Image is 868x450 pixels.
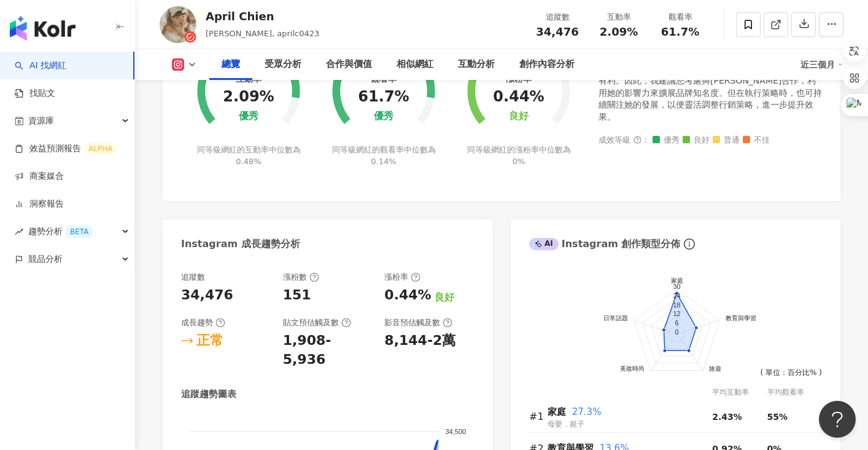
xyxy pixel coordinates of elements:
[358,89,409,106] div: 61.7%
[509,111,529,122] div: 良好
[223,89,274,106] div: 2.09%
[283,331,373,369] div: 1,908-5,936
[283,286,311,305] div: 151
[709,365,721,371] text: 旅遊
[673,283,680,290] text: 30
[673,301,680,308] text: 18
[519,57,575,72] div: 創作內容分析
[181,272,205,283] div: 追蹤數
[657,11,703,23] div: 觀看率
[15,170,64,183] a: 商案媒合
[673,310,680,317] text: 12
[15,87,55,100] a: 找貼文
[548,406,566,417] span: 家庭
[712,412,742,422] span: 2.43%
[397,57,433,72] div: 相似網紅
[384,272,420,283] div: 漲粉率
[15,198,64,210] a: 洞察報告
[374,111,393,122] div: 優秀
[239,111,258,122] div: 優秀
[445,427,466,435] tspan: 34,500
[675,328,678,335] text: 0
[767,387,822,398] div: 平均觀看率
[222,57,240,72] div: 總覽
[529,237,680,251] div: Instagram 創作類型分佈
[330,144,438,167] div: 同等級網紅的觀看率中位數為
[15,227,23,236] span: rise
[283,317,351,328] div: 貼文預估觸及數
[15,143,117,155] a: 效益預測報告ALPHA
[653,136,680,145] span: 優秀
[683,136,710,145] span: 良好
[767,412,788,422] span: 55%
[195,144,303,167] div: 同等級網紅的互動率中位數為
[599,136,822,145] div: 成效等級 ：
[743,136,770,145] span: 不佳
[181,388,236,401] div: 追蹤趨勢圖表
[726,315,756,322] text: 教育與學習
[513,157,525,166] span: 0%
[819,401,856,438] iframe: Help Scout Beacon - Open
[384,286,431,305] div: 0.44%
[713,136,740,145] span: 普通
[661,26,699,38] span: 61.7%
[181,317,225,328] div: 成長趨勢
[65,226,93,238] div: BETA
[326,57,372,72] div: 合作與價值
[534,11,581,23] div: 追蹤數
[28,107,54,135] span: 資源庫
[599,39,822,123] div: April Chien最近的網紅表現相當傑出，觀看率與互動率均超越同級網紅的中位數，顯示她的內容抓住了觀眾的心。此外，粉絲成長率也穩步提升，這對您品牌的曝光與推廣非常有利。因此，我建議您考慮與[...
[712,387,767,398] div: 平均互動率
[28,218,93,245] span: 趨勢分析
[675,319,678,326] text: 6
[283,272,319,283] div: 漲粉數
[206,9,319,24] div: April Chien
[682,237,697,251] span: info-circle
[595,11,642,23] div: 互動率
[673,292,680,299] text: 24
[435,291,454,304] div: 良好
[493,89,544,106] div: 0.44%
[265,57,301,72] div: 受眾分析
[371,157,396,166] span: 0.14%
[603,315,628,322] text: 日常話題
[572,406,602,417] span: 27.3%
[236,157,261,166] span: 0.48%
[671,277,683,284] text: 家庭
[10,16,76,41] img: logo
[536,25,578,38] span: 34,476
[529,409,548,424] div: #1
[384,331,455,350] div: 8,144-2萬
[15,60,66,72] a: searchAI 找網紅
[384,317,452,328] div: 影音預估觸及數
[620,365,645,371] text: 美妝時尚
[181,286,233,305] div: 34,476
[600,26,638,38] span: 2.09%
[800,55,843,74] div: 近三個月
[548,420,584,428] span: 母嬰．親子
[458,57,495,72] div: 互動分析
[529,238,559,250] div: AI
[206,29,319,38] span: [PERSON_NAME], aprilc0423
[181,237,300,251] div: Instagram 成長趨勢分析
[196,331,223,350] div: 正常
[465,144,573,167] div: 同等級網紅的漲粉率中位數為
[28,245,63,273] span: 競品分析
[160,6,196,43] img: KOL Avatar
